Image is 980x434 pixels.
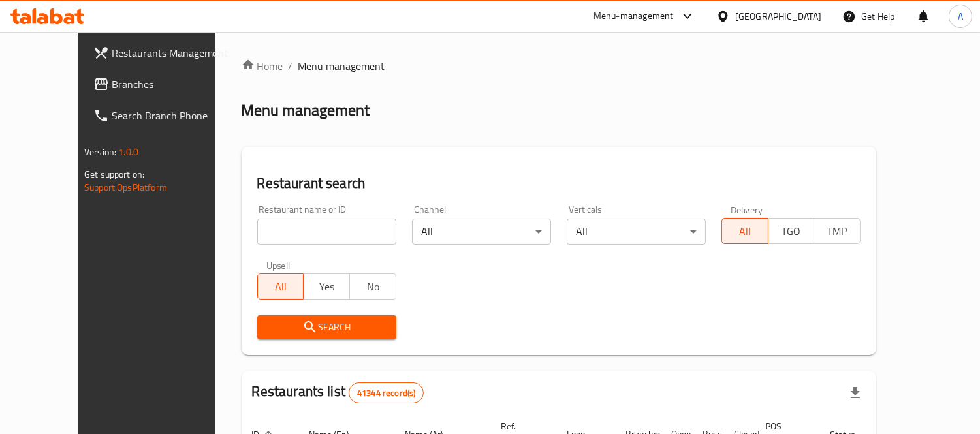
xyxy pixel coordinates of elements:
span: A [958,9,963,23]
a: Support.OpsPlatform [84,179,167,196]
span: Version: [84,144,116,161]
div: All [567,219,706,245]
button: Yes [303,273,350,300]
span: Branches [112,76,231,92]
span: No [355,277,391,296]
label: Upsell [266,260,291,270]
span: All [727,222,763,241]
h2: Restaurant search [257,174,861,193]
div: [GEOGRAPHIC_DATA] [735,9,821,23]
a: Branches [83,69,242,100]
a: Restaurants Management [83,37,242,69]
input: Search for restaurant name or ID.. [257,219,396,245]
button: No [349,273,396,300]
button: All [721,218,768,244]
span: Yes [309,277,345,296]
h2: Menu management [242,100,370,121]
span: Get support on: [84,166,144,183]
label: Delivery [731,205,763,214]
span: 1.0.0 [118,144,138,161]
span: TMP [819,222,855,241]
span: Restaurants Management [112,45,231,61]
span: Search [268,319,386,335]
span: Menu management [298,58,385,74]
h2: Restaurants list [252,382,424,403]
div: Total records count [349,382,424,403]
span: 41344 record(s) [349,387,423,399]
div: Menu-management [593,8,674,24]
button: TMP [814,218,861,244]
nav: breadcrumb [242,58,876,74]
button: All [257,273,304,300]
span: All [263,277,299,296]
li: / [289,58,293,74]
div: All [412,219,551,245]
div: Export file [840,377,871,409]
button: Search [257,315,396,339]
span: TGO [774,222,810,241]
button: TGO [768,218,815,244]
a: Search Branch Phone [83,100,242,131]
span: Search Branch Phone [112,108,231,123]
a: Home [242,58,283,74]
